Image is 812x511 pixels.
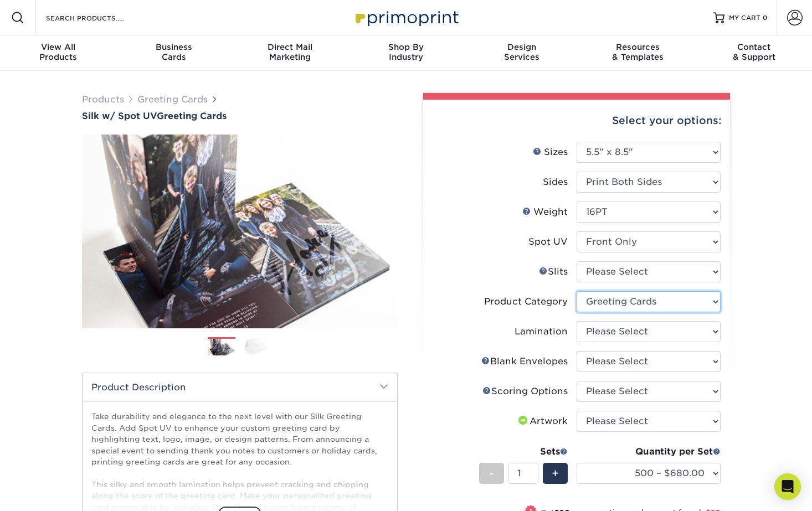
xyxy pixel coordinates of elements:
[464,42,580,62] div: Services
[348,42,464,52] span: Shop By
[348,35,464,71] a: Shop ByIndustry
[481,355,568,368] div: Blank Envelopes
[580,35,696,71] a: Resources& Templates
[464,42,580,52] span: Design
[580,42,696,52] span: Resources
[522,205,568,219] div: Weight
[515,325,568,338] div: Lamination
[464,35,580,71] a: DesignServices
[82,111,398,121] h1: Greeting Cards
[543,176,568,189] div: Sides
[45,11,153,24] input: SEARCH PRODUCTS.....
[482,385,568,398] div: Scoring Options
[208,338,235,357] img: Greeting Cards 01
[580,42,696,62] div: & Templates
[696,42,812,52] span: Contact
[82,94,124,105] a: Products
[83,373,397,401] h2: Product Description
[232,42,348,62] div: Marketing
[137,94,208,105] a: Greeting Cards
[552,465,559,482] span: +
[696,42,812,62] div: & Support
[82,111,157,121] span: Silk w/ Spot UV
[116,42,232,62] div: Cards
[533,146,568,159] div: Sizes
[489,465,494,482] span: -
[528,235,568,249] div: Spot UV
[479,445,568,458] div: Sets
[232,35,348,71] a: Direct MailMarketing
[232,42,348,52] span: Direct Mail
[484,295,568,308] div: Product Category
[116,35,232,71] a: BusinessCards
[774,473,801,500] div: Open Intercom Messenger
[539,265,568,278] div: Slits
[116,42,232,52] span: Business
[82,111,398,121] a: Silk w/ Spot UVGreeting Cards
[82,122,398,340] img: Silk w/ Spot UV 01
[351,6,461,29] img: Primoprint
[348,42,464,62] div: Industry
[432,100,721,142] div: Select your options:
[577,445,721,458] div: Quantity per Set
[729,13,760,23] span: MY CART
[763,14,768,22] span: 0
[3,477,94,507] iframe: Google Customer Reviews
[696,35,812,71] a: Contact& Support
[516,415,568,428] div: Artwork
[245,338,273,355] img: Greeting Cards 02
